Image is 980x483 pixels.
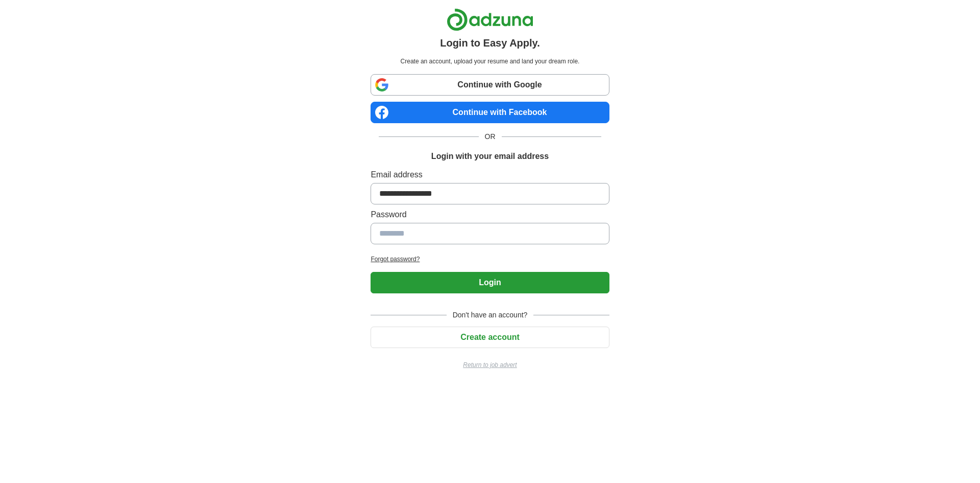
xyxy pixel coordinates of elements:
[431,150,549,163] h1: Login with your email address
[447,310,534,320] span: Don't have an account?
[371,327,609,348] button: Create account
[371,102,609,123] a: Continue with Facebook
[479,131,502,142] span: OR
[440,35,540,51] h1: Login to Easy Apply.
[371,169,609,181] label: Email address
[371,209,609,221] label: Password
[371,255,609,264] a: Forgot password?
[371,360,609,370] a: Return to job advert
[373,57,607,66] p: Create an account, upload your resume and land your dream role.
[371,74,609,96] a: Continue with Google
[371,333,609,341] a: Create account
[447,8,533,31] img: Adzuna logo
[371,272,609,293] button: Login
